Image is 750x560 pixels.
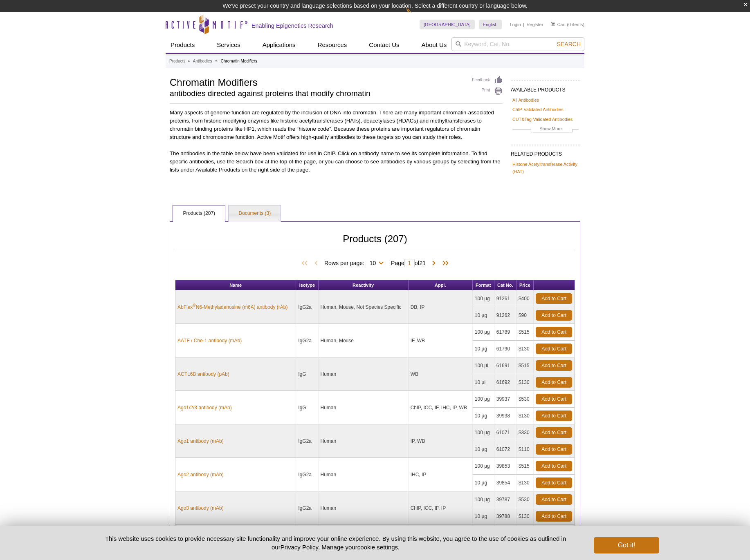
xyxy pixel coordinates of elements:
[258,37,301,53] a: Applications
[494,508,516,525] td: 39788
[472,76,503,85] a: Feedback
[409,324,473,357] td: IF, WB
[215,59,218,63] li: »
[296,491,318,525] td: IgG2a
[296,391,318,424] td: IgG
[494,525,516,542] td: 39855
[494,280,516,290] th: Cat No.
[494,491,516,508] td: 39787
[536,344,572,354] a: Add to Cart
[516,324,534,341] td: $515
[177,437,224,445] a: Ago1 antibody (mAb)
[221,59,257,63] li: Chromatin Modifiers
[512,125,579,134] a: Show More
[473,491,494,508] td: 100 µg
[473,424,494,441] td: 100 µg
[512,96,539,104] a: All Antibodies
[319,424,409,458] td: Human
[419,260,426,266] span: 21
[406,6,427,25] img: Change Here
[319,491,409,525] td: Human
[473,280,494,290] th: Format
[526,22,543,27] a: Register
[409,391,473,424] td: ChIP, ICC, IF, IHC, IP, WB
[319,458,409,491] td: Human
[229,205,281,222] a: Documents (3)
[516,408,534,424] td: $130
[170,90,464,97] h2: antibodies directed against proteins that modify chromatin
[536,310,572,321] a: Add to Cart
[409,525,473,558] td: WB
[473,458,494,475] td: 100 µg
[177,504,224,512] a: Ago3 antibody (mAb)
[319,525,409,558] td: Human
[296,290,318,324] td: IgG2a
[516,458,534,475] td: $515
[494,374,516,391] td: 61692
[417,37,452,53] a: About Us
[516,491,534,508] td: $530
[296,357,318,391] td: IgG
[319,324,409,357] td: Human, Mouse
[472,87,503,96] a: Print
[313,37,352,53] a: Resources
[473,374,494,391] td: 10 µl
[473,307,494,324] td: 10 µg
[536,494,572,505] a: Add to Cart
[364,37,404,53] a: Contact Us
[212,37,245,53] a: Services
[473,525,494,542] td: 100 µg
[473,357,494,374] td: 100 µl
[91,534,580,551] p: This website uses cookies to provide necessary site functionality and improve your online experie...
[296,324,318,357] td: IgG2a
[281,544,318,551] a: Privacy Policy
[473,441,494,458] td: 10 µg
[536,394,572,404] a: Add to Cart
[451,37,584,51] input: Keyword, Cat. No.
[516,475,534,491] td: $130
[536,377,572,388] a: Add to Cart
[536,411,572,421] a: Add to Cart
[473,290,494,307] td: 100 µg
[536,444,572,455] a: Add to Cart
[523,20,524,29] li: |
[175,235,575,251] h2: Products (207)
[494,408,516,424] td: 39938
[536,327,572,337] a: Add to Cart
[177,404,232,411] a: Ago1/2/3 antibody (mAb)
[536,461,572,471] a: Add to Cart
[510,22,521,27] a: Login
[166,37,200,53] a: Products
[300,259,312,268] span: First Page
[296,525,318,558] td: IgG
[516,424,534,441] td: $330
[420,20,475,29] a: [GEOGRAPHIC_DATA]
[175,280,296,290] th: Name
[494,290,516,307] td: 91261
[494,391,516,408] td: 39937
[319,357,409,391] td: Human
[387,259,430,267] span: Page of
[512,106,564,113] a: ChIP-Validated Antibodies
[516,357,534,374] td: $515
[324,259,387,267] span: Rows per page:
[536,511,572,522] a: Add to Cart
[479,20,502,29] a: English
[512,116,573,123] a: CUT&Tag-Validated Antibodies
[473,508,494,525] td: 10 µg
[430,259,438,268] span: Next Page
[494,475,516,491] td: 39854
[516,391,534,408] td: $530
[511,145,580,159] h2: RELATED PRODUCTS
[536,360,572,371] a: Add to Cart
[169,58,185,65] a: Products
[494,341,516,357] td: 61790
[557,41,581,47] span: Search
[409,290,473,324] td: DB, IP
[516,280,534,290] th: Price
[551,22,555,26] img: Your Cart
[473,408,494,424] td: 10 µg
[409,357,473,391] td: WB
[536,477,572,488] a: Add to Cart
[516,341,534,357] td: $130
